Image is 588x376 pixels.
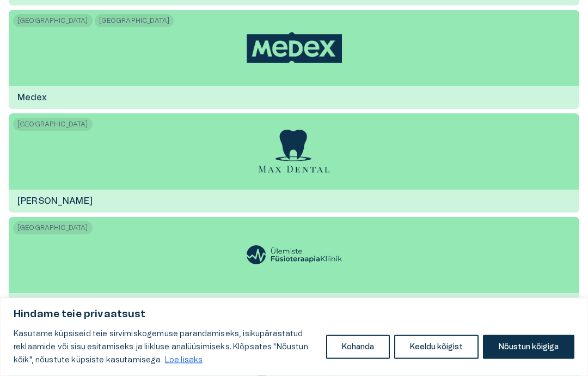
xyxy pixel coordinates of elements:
h6: [PERSON_NAME] [9,187,101,216]
span: [GEOGRAPHIC_DATA] [13,15,93,28]
span: Help [56,9,72,17]
h6: Ülemiste FüsioteraapiaKliinik [9,290,154,320]
button: Keeldu kõigist [394,335,479,359]
span: [GEOGRAPHIC_DATA] [13,118,93,131]
button: Kohanda [326,335,390,359]
a: Loe lisaks [164,356,204,365]
p: Hindame teie privaatsust [14,308,574,321]
img: Ülemiste FüsioteraapiaKliinik logo [247,246,342,265]
span: [GEOGRAPHIC_DATA] [13,222,93,235]
a: [GEOGRAPHIC_DATA][GEOGRAPHIC_DATA]Medex logoMedex [9,10,579,110]
img: Max Dental logo [259,130,329,174]
button: Nõustun kõigiga [483,335,574,359]
h6: Medex [9,83,56,113]
a: [GEOGRAPHIC_DATA]Ülemiste FüsioteraapiaKliinik logoÜlemiste FüsioteraapiaKliinik [9,217,579,317]
img: Medex logo [247,33,342,64]
a: [GEOGRAPHIC_DATA]Max Dental logo[PERSON_NAME] [9,114,579,213]
span: [GEOGRAPHIC_DATA] [95,15,174,28]
p: Kasutame küpsiseid teie sirvimiskogemuse parandamiseks, isikupärastatud reklaamide või sisu esita... [14,328,318,367]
